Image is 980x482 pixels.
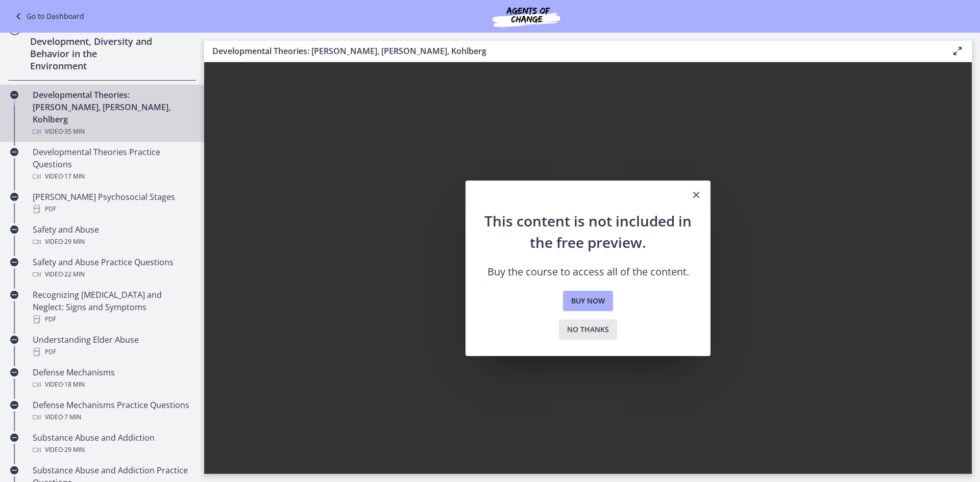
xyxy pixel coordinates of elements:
[63,125,85,138] span: · 35 min
[33,346,192,358] div: PDF
[63,378,85,391] span: · 18 min
[30,23,155,72] h2: Unit 1: Human Development, Diversity and Behavior in the Environment
[33,146,192,183] div: Developmental Theories Practice Questions
[559,319,617,340] button: No thanks
[212,45,935,57] h3: Developmental Theories: [PERSON_NAME], [PERSON_NAME], Kohlberg
[33,366,192,391] div: Defense Mechanisms
[465,4,587,29] img: Agents of Change
[63,444,85,456] span: · 29 min
[33,223,192,248] div: Safety and Abuse
[33,256,192,281] div: Safety and Abuse Practice Questions
[63,170,85,183] span: · 17 min
[33,191,192,215] div: [PERSON_NAME] Psychosocial Stages
[571,295,605,307] span: Buy now
[482,265,694,278] p: Buy the course to access all of the content.
[33,399,192,423] div: Defense Mechanisms Practice Questions
[33,268,192,281] div: Video
[682,181,710,210] button: Close
[63,236,85,248] span: · 29 min
[63,411,81,423] span: · 7 min
[567,323,609,336] span: No thanks
[33,411,192,423] div: Video
[33,444,192,456] div: Video
[33,313,192,325] div: PDF
[33,89,192,138] div: Developmental Theories: [PERSON_NAME], [PERSON_NAME], Kohlberg
[482,210,694,253] h2: This content is not included in the free preview.
[33,334,192,358] div: Understanding Elder Abuse
[33,125,192,138] div: Video
[563,291,613,311] a: Buy now
[33,432,192,456] div: Substance Abuse and Addiction
[33,236,192,248] div: Video
[33,203,192,215] div: PDF
[63,268,85,281] span: · 22 min
[33,289,192,325] div: Recognizing [MEDICAL_DATA] and Neglect: Signs and Symptoms
[33,170,192,183] div: Video
[12,10,84,22] a: Go to Dashboard
[33,378,192,391] div: Video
